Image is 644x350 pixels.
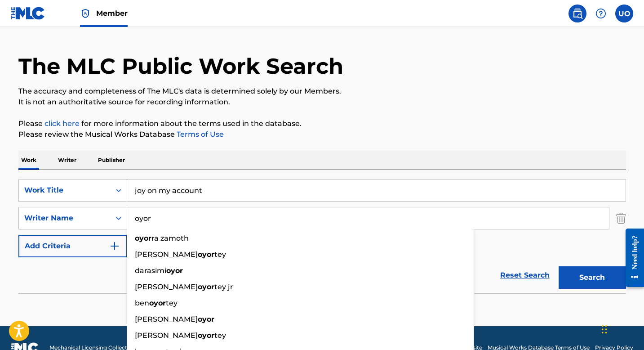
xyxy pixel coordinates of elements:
[166,266,183,275] strong: oyor
[11,7,45,20] img: MLC Logo
[592,4,610,22] div: Help
[18,235,127,257] button: Add Criteria
[198,250,214,259] strong: oyor
[602,316,607,343] div: Drag
[95,151,128,170] p: Publisher
[214,331,226,340] span: tey
[595,8,606,19] img: help
[151,234,189,242] span: ra zamoth
[80,8,91,19] img: Top Rightsholder
[135,299,149,307] span: ben
[44,119,80,128] a: click here
[18,129,626,140] p: Please review the Musical Works Database
[135,266,166,275] span: darasimi
[572,8,583,19] img: search
[175,130,224,139] a: Terms of Use
[18,97,626,108] p: It is not an authoritative source for recording information.
[96,8,128,18] span: Member
[135,283,198,291] span: [PERSON_NAME]
[24,185,105,196] div: Work Title
[616,207,626,229] img: Delete Criterion
[619,222,644,294] iframe: Resource Center
[166,299,178,307] span: tey
[149,299,166,307] strong: oyor
[496,265,554,285] a: Reset Search
[135,250,198,259] span: [PERSON_NAME]
[135,234,151,242] strong: oyor
[109,241,120,251] img: 9d2ae6d4665cec9f34b9.svg
[18,86,626,97] p: The accuracy and completeness of The MLC's data is determined solely by our Members.
[24,213,105,224] div: Writer Name
[568,4,586,22] a: Public Search
[198,283,214,291] strong: oyor
[198,315,214,323] strong: oyor
[18,151,39,170] p: Work
[135,315,198,323] span: [PERSON_NAME]
[559,266,626,289] button: Search
[198,331,214,340] strong: oyor
[615,4,633,22] div: User Menu
[55,151,79,170] p: Writer
[214,283,233,291] span: tey jr
[18,118,626,129] p: Please for more information about the terms used in the database.
[599,307,644,350] iframe: Chat Widget
[214,250,226,259] span: tey
[135,331,198,340] span: [PERSON_NAME]
[18,179,626,293] form: Search Form
[18,53,343,80] h1: The MLC Public Work Search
